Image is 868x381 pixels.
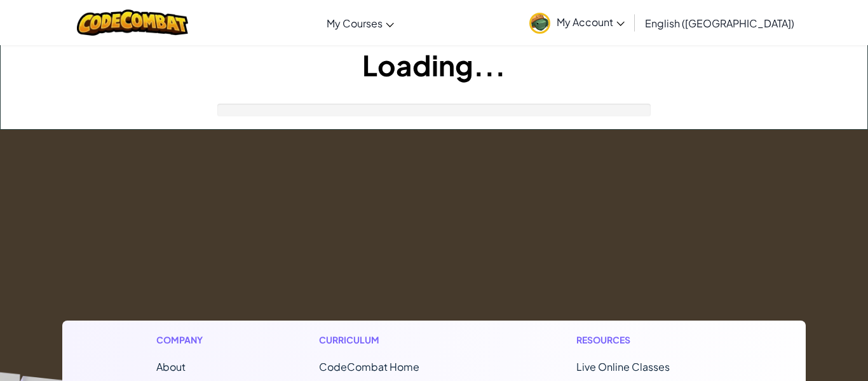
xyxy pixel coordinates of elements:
h1: Company [156,333,215,347]
img: CodeCombat logo [77,10,188,36]
span: My Account [557,15,625,29]
h1: Curriculum [319,333,473,347]
a: My Courses [320,6,400,40]
span: CodeCombat Home [319,360,419,373]
span: English ([GEOGRAPHIC_DATA]) [645,17,794,30]
img: avatar [529,13,550,34]
h1: Loading... [1,45,867,85]
a: English ([GEOGRAPHIC_DATA]) [639,6,801,40]
h1: Resources [576,333,712,347]
a: Live Online Classes [576,360,670,373]
span: My Courses [327,17,383,30]
a: About [156,360,186,373]
a: My Account [523,3,631,43]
